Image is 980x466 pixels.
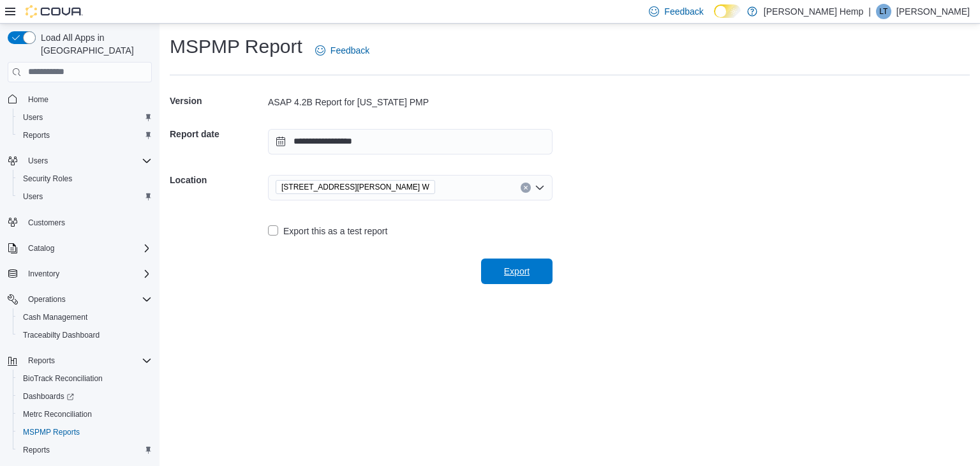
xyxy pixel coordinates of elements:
[23,92,54,107] a: Home
[13,170,157,188] button: Security Roles
[268,96,553,109] div: ASAP 4.2B Report for [US_STATE] PMP
[23,214,152,230] span: Customers
[28,294,66,304] span: Operations
[28,243,54,253] span: Catalog
[18,128,152,143] span: Reports
[714,18,715,19] span: Dark Mode
[23,391,74,402] span: Dashboards
[764,4,863,19] p: [PERSON_NAME] Hemp
[18,389,152,404] span: Dashboards
[268,129,553,154] input: Press the down key to open a popover containing a calendar.
[23,445,50,455] span: Reports
[13,109,157,126] button: Users
[23,353,60,368] button: Reports
[535,183,545,193] button: Open list of options
[440,180,442,195] input: Accessible screen reader label
[3,90,157,109] button: Home
[18,110,152,125] span: Users
[18,128,55,143] a: Reports
[23,373,103,384] span: BioTrack Reconciliation
[23,112,43,123] span: Users
[18,310,152,325] span: Cash Management
[23,292,152,307] span: Operations
[23,215,70,230] a: Customers
[18,371,152,386] span: BioTrack Reconciliation
[23,312,87,322] span: Cash Management
[23,192,43,202] span: Users
[23,266,64,282] button: Inventory
[26,5,83,18] img: Cova
[3,265,157,283] button: Inventory
[28,356,55,366] span: Reports
[28,156,48,166] span: Users
[13,423,157,441] button: MSPMP Reports
[714,4,741,18] input: Dark Mode
[18,171,152,186] span: Security Roles
[23,153,53,169] button: Users
[170,88,265,114] h5: Version
[13,387,157,405] a: Dashboards
[23,241,59,256] button: Catalog
[23,330,100,340] span: Traceabilty Dashboard
[13,188,157,206] button: Users
[879,4,887,19] span: LT
[3,213,157,232] button: Customers
[13,370,157,387] button: BioTrack Reconciliation
[170,121,265,147] h5: Report date
[170,34,302,59] h1: MSPMP Report
[18,425,152,440] span: MSPMP Reports
[23,427,80,437] span: MSPMP Reports
[28,94,48,105] span: Home
[13,326,157,344] button: Traceabilty Dashboard
[18,442,55,458] a: Reports
[3,239,157,257] button: Catalog
[276,180,435,194] span: 3023 Goodman Rd. W
[23,266,152,282] span: Inventory
[868,4,871,19] p: |
[23,91,152,107] span: Home
[268,223,387,239] label: Export this as a test report
[18,327,105,343] a: Traceabilty Dashboard
[18,327,152,343] span: Traceabilty Dashboard
[36,31,152,57] span: Load All Apps in [GEOGRAPHIC_DATA]
[18,425,85,440] a: MSPMP Reports
[18,407,97,422] a: Metrc Reconciliation
[18,371,108,386] a: BioTrack Reconciliation
[896,4,970,19] p: [PERSON_NAME]
[23,153,152,169] span: Users
[18,189,152,204] span: Users
[281,181,429,193] span: [STREET_ADDRESS][PERSON_NAME] W
[876,4,891,19] div: Lucas Todd
[23,409,92,419] span: Metrc Reconciliation
[13,126,157,144] button: Reports
[3,352,157,370] button: Reports
[13,405,157,423] button: Metrc Reconciliation
[3,152,157,170] button: Users
[23,292,71,307] button: Operations
[28,269,59,279] span: Inventory
[3,290,157,308] button: Operations
[310,38,375,63] a: Feedback
[170,167,265,193] h5: Location
[664,5,703,18] span: Feedback
[18,310,93,325] a: Cash Management
[521,183,531,193] button: Clear input
[481,259,553,284] button: Export
[18,389,79,404] a: Dashboards
[23,241,152,256] span: Catalog
[18,442,152,458] span: Reports
[13,441,157,459] button: Reports
[28,218,65,228] span: Customers
[504,265,530,278] span: Export
[18,189,48,204] a: Users
[18,171,77,186] a: Security Roles
[18,110,48,125] a: Users
[330,44,369,57] span: Feedback
[18,407,152,422] span: Metrc Reconciliation
[23,130,50,140] span: Reports
[13,308,157,326] button: Cash Management
[23,353,152,368] span: Reports
[23,174,72,184] span: Security Roles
